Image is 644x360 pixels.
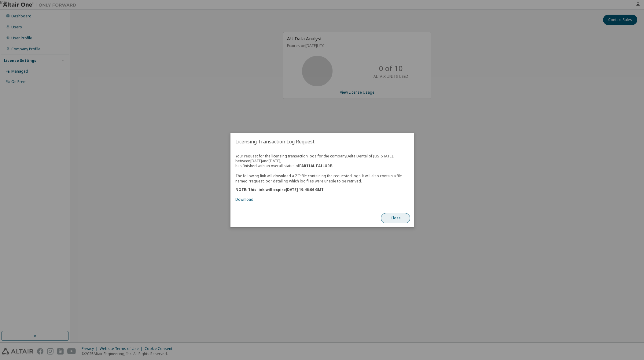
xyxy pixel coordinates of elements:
[381,213,410,223] button: Close
[230,133,414,150] h2: Licensing Transaction Log Request
[235,154,409,202] div: Your request for the licensing transaction logs for the company Delta Dental of [US_STATE] , betw...
[235,173,409,184] p: The following link will download a ZIP file containing the requested logs. It will also contain a...
[235,197,253,202] a: Download
[235,187,324,192] b: NOTE: This link will expire [DATE] 19:46:06 GMT
[299,163,332,168] b: PARTIAL FAILURE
